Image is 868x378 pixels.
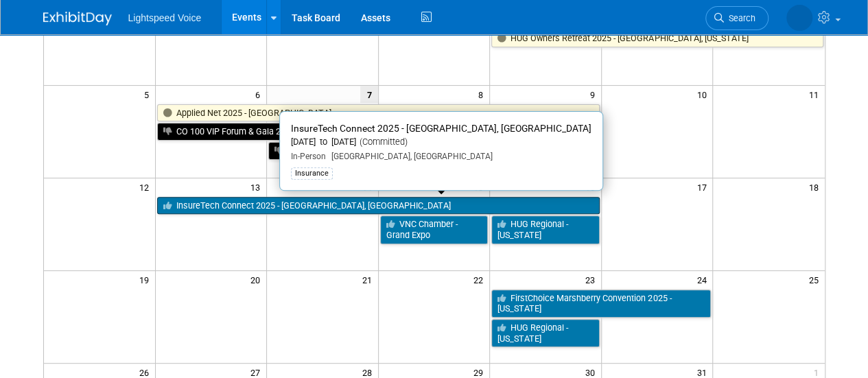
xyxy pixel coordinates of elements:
div: Insurance [291,167,333,180]
span: 19 [138,271,155,288]
span: 25 [808,271,825,288]
a: FirstChoice Marshberry Convention 2025 - [US_STATE] [491,290,711,318]
a: CO 100 VIP Forum & Gala 2025 [157,123,489,141]
span: 22 [472,271,489,288]
span: 7 [360,86,378,103]
span: 23 [584,271,601,288]
span: 21 [361,271,378,288]
a: HUG Regional - [US_STATE] [491,319,600,347]
span: In-Person [291,152,326,161]
div: [DATE] to [DATE] [291,137,591,148]
span: Search [724,13,755,23]
span: 10 [695,86,712,103]
span: Lightspeed Voice [128,12,202,23]
a: HUG Regional - [US_STATE] [491,215,600,244]
span: [GEOGRAPHIC_DATA], [GEOGRAPHIC_DATA] [326,152,493,161]
span: 13 [249,178,266,196]
a: Search [705,6,769,30]
img: ExhibitDay [43,12,112,25]
a: HUG Owners Retreat 2025 - [GEOGRAPHIC_DATA], [US_STATE] [491,29,823,47]
span: 8 [477,86,489,103]
span: 17 [695,178,712,196]
a: Applied Net 2025 - [GEOGRAPHIC_DATA] [157,104,600,122]
span: 12 [138,178,155,196]
span: 24 [695,271,712,288]
a: IACON 25 - [US_STATE] [268,142,488,160]
span: InsureTech Connect 2025 - [GEOGRAPHIC_DATA], [GEOGRAPHIC_DATA] [291,123,591,134]
span: 18 [808,178,825,196]
span: 11 [808,86,825,103]
span: 20 [249,271,266,288]
span: 5 [143,86,155,103]
a: InsureTech Connect 2025 - [GEOGRAPHIC_DATA], [GEOGRAPHIC_DATA] [157,197,600,215]
img: Alexis Snowbarger [786,5,812,31]
a: VNC Chamber - Grand Expo [380,215,489,244]
span: 6 [254,86,266,103]
span: 9 [589,86,601,103]
span: (Committed) [356,137,408,147]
